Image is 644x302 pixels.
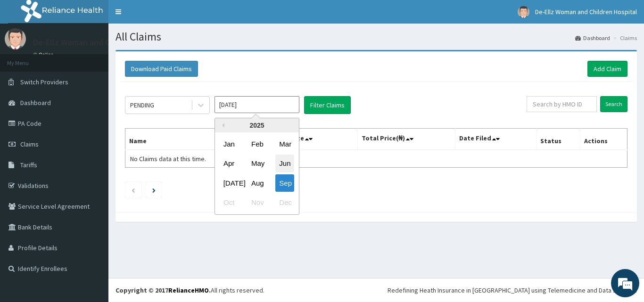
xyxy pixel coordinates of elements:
a: Next page [152,186,156,194]
strong: Copyright © 2017 . [116,286,211,294]
span: No Claims data at this time. [130,155,206,163]
div: PENDING [130,100,154,110]
span: Switch Providers [20,78,68,86]
footer: All rights reserved. [108,278,644,302]
div: Choose February 2025 [248,135,266,153]
h1: All Claims [116,31,637,43]
p: De-Ellz Woman and Children Hospital [33,38,169,47]
span: Dashboard [20,98,51,107]
span: Tariffs [20,161,37,169]
a: Previous page [131,186,135,194]
a: Add Claim [587,61,627,77]
div: Chat with us now [49,53,158,65]
div: Choose July 2025 [220,174,239,192]
div: Choose June 2025 [275,155,294,172]
th: Actions [580,129,627,150]
textarea: Type your message and hit 'Enter' [5,202,180,235]
span: De-Ellz Woman and Children Hospital [535,8,637,16]
div: 2025 [215,118,299,132]
span: We're online! [55,91,130,186]
input: Select Month and Year [215,96,299,113]
th: Date Filed [455,129,537,150]
div: Choose May 2025 [248,155,266,172]
th: Total Price(₦) [357,129,455,150]
li: Claims [611,34,637,42]
div: month 2025-09 [215,134,299,212]
input: Search by HMO ID [527,96,597,112]
div: Redefining Heath Insurance in [GEOGRAPHIC_DATA] using Telemedicine and Data Science! [388,286,637,295]
img: User Image [518,6,529,18]
img: d_794563401_company_1708531726252_794563401 [17,47,38,71]
div: Choose September 2025 [275,174,294,192]
th: Name [125,129,252,150]
a: Dashboard [575,34,610,42]
div: Minimize live chat window [155,5,177,27]
span: Claims [20,140,39,148]
button: Previous Year [220,123,224,128]
input: Search [600,96,627,112]
img: User Image [5,28,26,49]
div: Choose March 2025 [275,135,294,153]
div: Choose April 2025 [220,155,239,172]
div: Choose January 2025 [220,135,239,153]
a: Online [33,51,56,58]
div: Choose August 2025 [248,174,266,192]
a: RelianceHMO [168,286,209,294]
th: Status [537,129,580,150]
button: Download Paid Claims [125,61,198,77]
button: Filter Claims [304,96,351,114]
